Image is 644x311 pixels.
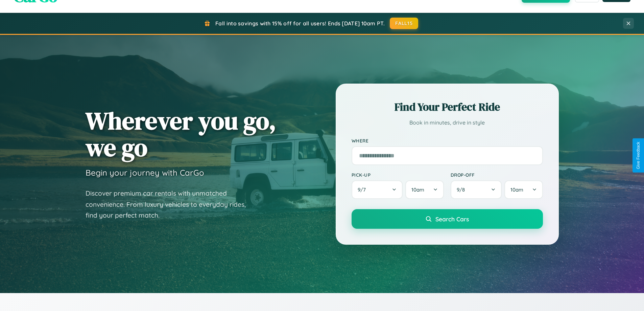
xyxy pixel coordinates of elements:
label: Where [352,138,543,143]
span: Fall into savings with 15% off for all users! Ends [DATE] 10am PT. [215,20,385,27]
button: 10am [405,180,444,199]
span: 10am [510,186,523,193]
div: Give Feedback [636,142,641,169]
h2: Find Your Perfect Ride [352,99,543,114]
h3: Begin your journey with CarGo [86,168,204,178]
button: 9/7 [352,180,403,199]
span: 9 / 7 [358,186,369,193]
span: 10am [411,186,424,193]
span: 9 / 8 [457,186,468,193]
button: FALL15 [390,18,418,29]
span: Search Cars [435,215,469,223]
button: Search Cars [352,209,543,229]
h1: Wherever you go, we go [86,107,276,161]
label: Drop-off [451,172,543,178]
p: Book in minutes, drive in style [352,118,543,128]
label: Pick-up [352,172,444,178]
button: 9/8 [451,180,502,199]
button: 10am [504,180,543,199]
p: Discover premium car rentals with unmatched convenience. From luxury vehicles to everyday rides, ... [86,188,255,221]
